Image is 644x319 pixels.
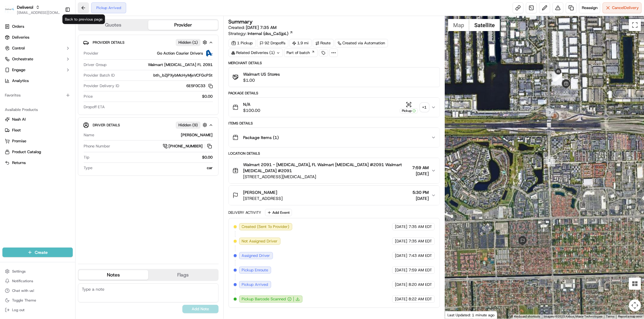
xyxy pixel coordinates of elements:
span: Dropoff ETA [84,104,105,110]
button: Show street map [448,19,469,31]
span: Phone Number [84,144,110,149]
a: Route [313,39,334,47]
div: Location Details [229,151,440,156]
span: [PERSON_NAME] [243,189,277,195]
a: Deliveries [2,33,73,42]
div: $0.00 [92,155,213,160]
span: [DATE] [395,238,407,244]
div: Delivery Activity [229,210,261,215]
div: 1.9 mi [290,39,312,47]
span: Go Action Courier Drivers [157,51,203,56]
span: Promise [12,138,26,144]
div: 2 [546,156,553,164]
span: 5:30 PM [412,189,429,195]
div: [PERSON_NAME] [97,132,213,138]
button: Log out [2,306,73,314]
h3: Summary [229,19,253,24]
button: Hidden (9) [176,121,209,129]
span: Control [12,46,25,51]
span: Tip [84,155,89,160]
a: 💻API Documentation [49,132,99,143]
div: 3 [546,109,554,116]
input: Got a question? Start typing here... [16,39,109,45]
span: Reassign [582,5,598,11]
span: Cancel Delivery [612,5,639,11]
span: [PHONE_NUMBER] [169,144,203,149]
span: Returns [12,160,26,166]
span: [EMAIL_ADDRESS][DOMAIN_NAME] [17,10,60,15]
img: 8571987876998_91fb9ceb93ad5c398215_72.jpg [13,58,24,68]
span: N/A [243,101,261,107]
button: Product Catalog [2,147,73,157]
button: Reassign [579,2,600,13]
button: Show satellite imagery [469,19,500,31]
span: Assigned Driver [242,253,270,258]
button: Quotes [78,20,148,30]
a: Part of batch [284,49,318,57]
p: Welcome 👋 [6,24,110,34]
span: [DATE] [395,296,407,302]
span: [DATE] [53,110,66,115]
span: Driver Group [84,62,107,68]
button: Start new chat [103,59,110,67]
button: Flags [148,270,218,280]
span: Price [84,94,93,99]
span: 7:59 AM [412,165,429,171]
span: Analytics [12,78,29,84]
div: Strategy: [229,30,293,36]
img: Deliverol [5,5,14,14]
div: 13 [518,236,527,246]
span: 7:35 AM EDT [409,238,432,244]
span: $0.00 [202,94,213,99]
button: Walmart 2091 - [MEDICAL_DATA], FL Walmart [MEDICAL_DATA] #2091 Walmart [MEDICAL_DATA] #2091[STREE... [229,158,440,183]
span: [PERSON_NAME] [19,110,49,115]
button: Notes [78,270,148,280]
span: Engage [12,67,25,73]
img: ActionCourier.png [206,50,213,57]
a: Nash AI [5,117,70,122]
span: [DATE] [395,224,407,229]
span: [DATE] [412,195,429,201]
button: 6E5F0C33 [187,83,213,89]
span: bth_bZjPXybMcHyMjeVCFGcPSt [154,73,213,78]
div: Created via Automation [335,39,388,47]
span: [DATE] [395,253,407,258]
a: Orders [2,22,73,31]
button: Notifications [2,277,73,285]
span: API Documentation [57,135,97,141]
span: [DATE] [395,282,407,287]
span: Created: [229,24,277,30]
div: + 1 [420,103,429,112]
span: 7:59 AM EDT [409,267,432,273]
button: Settings [2,267,73,276]
div: Related Deliveries (1) [229,49,283,57]
button: Returns [2,158,73,168]
div: Package Details [229,91,440,96]
img: Jeff Sasse [6,104,16,114]
button: Chat with us! [2,286,73,295]
button: Fleet [2,125,73,135]
a: Powered byPylon [43,149,73,154]
span: Walmart [MEDICAL_DATA] FL 2091 [148,62,213,68]
button: Add Event [265,209,292,216]
span: [DATE] 7:35 AM [246,25,277,30]
a: Fleet [5,128,70,133]
img: 1736555255976-a54dd68f-1ca7-489b-9aae-adbdc363a1c4 [12,94,17,99]
span: Walmart 2091 - [MEDICAL_DATA], FL Walmart [MEDICAL_DATA] #2091 Walmart [MEDICAL_DATA] #2091 [243,162,410,174]
button: CancelDelivery [603,2,642,13]
button: Control [2,43,73,53]
span: Provider Batch ID [84,73,115,78]
a: Promise [5,138,70,144]
a: Report a map error [618,315,642,318]
div: Merchant Details [229,61,440,65]
a: Open this area in Google Maps (opens a new window) [447,311,466,319]
span: [PERSON_NAME] [19,93,49,98]
button: Nash AI [2,115,73,124]
span: 8:20 AM EDT [409,282,432,287]
span: Orchestrate [12,56,33,62]
a: Terms (opens in new tab) [606,315,614,318]
button: See all [94,77,110,84]
div: Items Details [229,121,440,126]
button: Promise [2,136,73,146]
a: Returns [5,160,70,166]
